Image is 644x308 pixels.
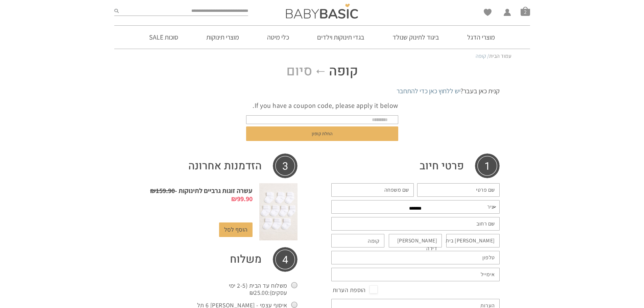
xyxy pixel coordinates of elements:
[521,6,530,16] a: סל קניות2
[484,9,492,16] a: Wishlist
[489,52,511,60] a: עמוד הבית
[476,220,495,228] label: שם רחוב
[286,63,312,79] span: סיום
[133,52,511,60] nav: Breadcrumb
[476,186,495,194] label: שם פרטי
[487,203,495,211] label: עיר
[387,237,437,252] label: [PERSON_NAME] דירה
[145,86,500,96] div: קנית כאן בעבר?
[195,247,297,272] th: משלוח
[150,186,253,203] a: עשרה זוגות גרביים לתינוקות -
[249,289,254,297] span: ₪
[231,194,253,203] bdi: 99.90
[382,26,449,49] a: ביגוד לתינוק שנולד
[259,183,297,240] img: עשרה זוגות גרביים לתינוקות
[249,289,268,297] bdi: 25.00
[446,237,495,244] label: [PERSON_NAME] בית
[307,26,375,49] a: בגדי תינוקות וילדים
[196,26,249,49] a: מוצרי תינוקות
[481,271,495,278] label: אימייל
[150,186,156,195] span: ₪
[333,285,378,295] span: הוספת הערות
[219,222,253,237] a: הוסף לסל
[329,63,358,79] span: קופה
[139,26,188,49] a: סוכות SALE
[397,87,460,95] a: יש ללחוץ כאן כדי להתחבר
[384,186,409,194] label: שם משפחה
[145,153,297,178] h3: הזדמנות אחרונה
[286,4,358,19] img: Baby Basic בגדי תינוקות וילדים אונליין
[521,6,530,16] span: סל קניות
[368,237,379,245] label: קומה
[482,254,495,261] label: טלפון
[150,186,175,195] bdi: 159.90
[257,26,299,49] a: כלי מיטה
[331,153,500,178] h3: פרטי חיוב‫
[484,9,492,18] span: Wishlist
[457,26,505,49] a: מוצרי הדגל
[246,126,398,141] button: החלת קופון
[195,280,297,298] label: משלוח עד הבית (2-5 ימי עסקים):
[231,194,237,203] span: ₪
[246,101,398,110] p: If you have a coupon code, please apply it below.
